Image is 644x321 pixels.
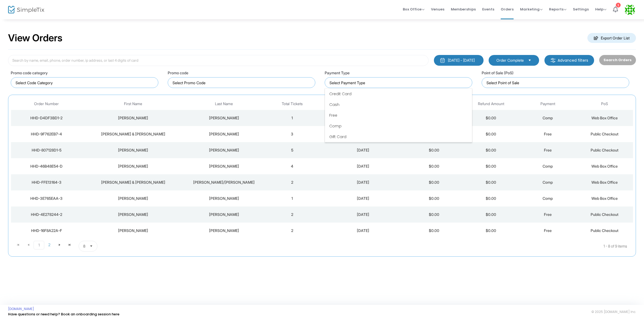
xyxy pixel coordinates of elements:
a: [DOMAIN_NAME] [8,307,34,311]
span: First Name [124,102,142,106]
input: Select Promo Code [173,80,313,86]
span: Comp [543,196,553,201]
span: Comp [543,116,553,120]
td: $0.00 [463,126,519,142]
div: Patricia [83,196,183,201]
div: HHD-D4DF3BD1-2 [12,115,81,121]
span: 8 [83,243,85,249]
td: $0.00 [406,158,463,174]
a: Have questions or need help? Book an onboarding session here [8,312,119,317]
div: Rebecca [83,115,183,121]
td: $0.00 [463,142,519,158]
span: Order Complete [496,58,524,63]
img: monthly [440,58,445,63]
span: Go to the next page [57,243,62,247]
span: Public Checkout [591,212,619,217]
div: Marisa & Jonathan [83,131,183,137]
div: Walker [186,115,262,121]
h2: View Orders [8,32,63,44]
div: Wendy & Jerry [83,180,183,185]
div: 8/19/2025 [322,212,405,217]
div: 8/19/2025 [322,196,405,201]
span: Go to the last page [65,241,75,249]
div: 8/19/2025 [322,131,405,137]
button: Select [526,57,533,63]
m-button: Export Order List [587,33,636,43]
td: 2 [264,174,321,190]
div: Data table [11,98,633,239]
input: Select Payment Type [330,80,470,86]
div: HHD-16F8A22A-F [12,228,81,233]
span: Orders [501,2,514,16]
td: $0.00 [406,206,463,223]
div: HHD-9F762EB7-4 [12,131,81,137]
span: Help [595,7,606,12]
th: Refund Amount [463,98,519,110]
span: Go to the next page [54,241,65,249]
div: HHD-807128D1-5 [12,147,81,153]
td: 5 [264,142,321,158]
td: 2 [264,223,321,239]
span: Marketing [520,7,543,12]
span: Gift Card [329,134,346,139]
td: $0.00 [406,142,463,158]
td: $0.00 [406,223,463,239]
span: Free [329,113,337,118]
span: Web Box Office [591,164,618,168]
div: 8/19/2025 [322,147,405,153]
span: Free [544,212,552,217]
div: Bobbi [83,212,183,217]
td: 2 [264,206,321,223]
td: $0.00 [463,110,519,126]
div: 8/19/2025 [322,115,405,121]
input: Select Code Category [16,80,156,86]
div: Scott [83,147,183,153]
td: $0.00 [463,158,519,174]
td: $0.00 [406,190,463,206]
label: Payment Type [325,70,350,76]
span: Public Checkout [591,132,619,136]
td: $0.00 [463,206,519,223]
label: Promo code category [11,70,48,76]
div: HHD-46B48E54-D [12,164,81,169]
span: Web Box Office [591,116,618,120]
span: PoS [601,102,608,106]
div: HHD-3E765EAA-3 [12,196,81,201]
span: Box Office [403,7,425,12]
div: 1 [616,3,621,8]
div: [DATE] - [DATE] [448,58,475,63]
span: Public Checkout [591,228,619,233]
td: 3 [264,126,321,142]
span: Cash [329,102,339,107]
span: Free [544,148,552,152]
span: Comp [543,164,553,168]
span: Comp [543,180,553,185]
span: Page 2 [44,241,54,249]
div: Lewin [186,196,262,201]
label: Point of Sale (PoS) [482,70,514,76]
button: Select [87,241,95,251]
span: Venues [431,2,444,16]
span: Order Number [34,102,59,106]
span: Events [482,2,494,16]
div: 8/19/2025 [322,180,405,185]
div: 8/19/2025 [322,228,405,233]
div: Braun [186,147,262,153]
div: Susan [83,164,183,169]
div: Graf/Kaplan [186,180,262,185]
button: [DATE] - [DATE] [434,55,484,66]
label: Promo code [168,70,188,76]
span: Credit Card [329,91,352,97]
span: Go to the last page [68,243,72,247]
img: filter [550,58,556,63]
div: Purcell [186,164,262,169]
span: Web Box Office [591,180,618,185]
span: © 2025 [DOMAIN_NAME] Inc. [591,310,636,314]
span: Last Name [215,102,233,106]
div: Rood [186,131,262,137]
td: $0.00 [463,223,519,239]
span: Web Box Office [591,196,618,201]
kendo-pager-info: 1 - 8 of 9 items [151,241,627,252]
span: Public Checkout [591,148,619,152]
span: Reports [549,7,566,12]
